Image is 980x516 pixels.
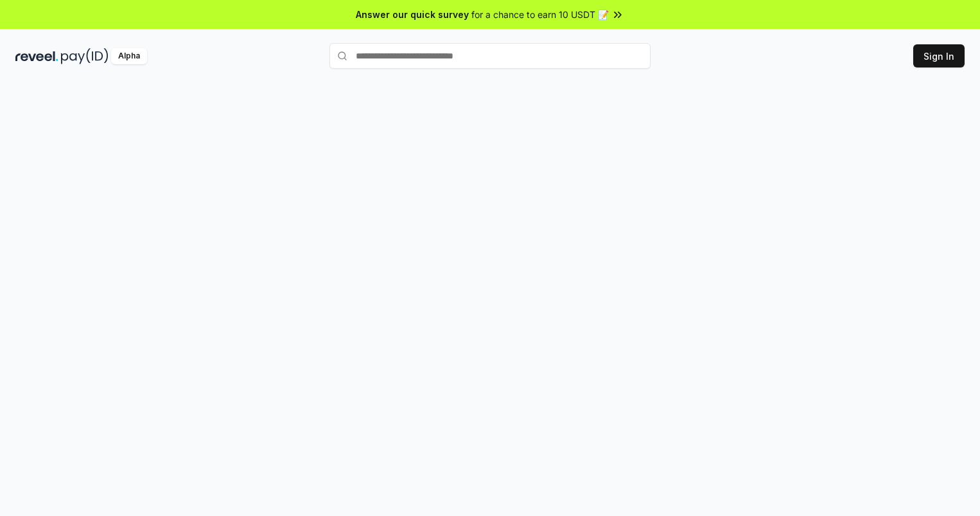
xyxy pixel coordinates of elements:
img: pay_id [61,48,109,64]
button: Sign In [913,44,965,67]
span: for a chance to earn 10 USDT 📝 [471,8,609,21]
div: Alpha [111,48,147,64]
span: Answer our quick survey [356,8,469,21]
img: reveel_dark [15,48,58,64]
